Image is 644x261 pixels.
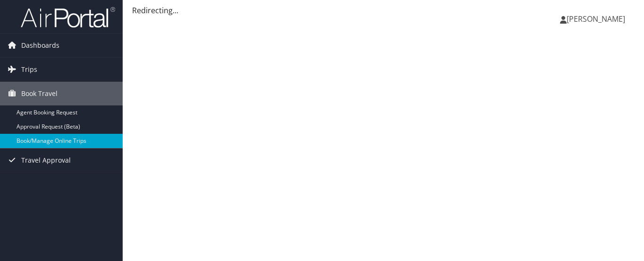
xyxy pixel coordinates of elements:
span: Travel Approval [21,148,71,172]
span: Book Travel [21,82,58,105]
a: [PERSON_NAME] [560,5,635,33]
span: [PERSON_NAME] [567,14,625,24]
span: Trips [21,58,37,81]
div: Redirecting... [132,5,635,16]
span: Dashboards [21,34,59,57]
img: airportal-logo.png [21,6,115,28]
